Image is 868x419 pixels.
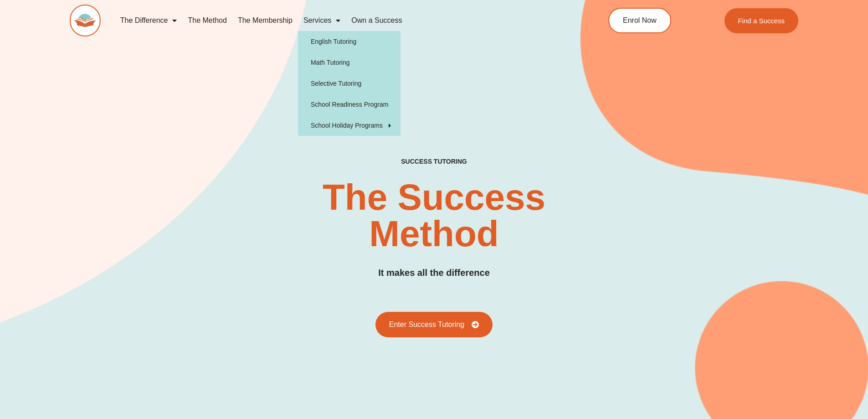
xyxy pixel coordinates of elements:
nav: Menu [115,10,567,31]
span: Find a Success [738,17,785,24]
h4: SUCCESS TUTORING​ [326,158,542,166]
h3: It makes all the difference [378,266,490,280]
ul: Services [298,31,401,136]
iframe: Chat Widget [822,375,868,419]
a: School Readiness Program [298,94,401,115]
span: Enrol Now [623,17,657,24]
h2: The Success Method [269,179,599,252]
a: Own a Success [346,10,407,31]
a: English Tutoring [298,31,401,52]
span: Enter Success Tutoring [389,321,464,328]
a: Find a Success [724,8,799,33]
a: The Membership [232,10,298,31]
a: The Difference [115,10,183,31]
a: Math Tutoring [298,52,401,73]
a: Services [298,10,346,31]
a: Enrol Now [608,8,671,33]
a: Selective Tutoring [298,73,401,94]
a: Enter Success Tutoring [375,312,493,337]
a: School Holiday Programs [298,115,401,136]
a: The Method [182,10,232,31]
